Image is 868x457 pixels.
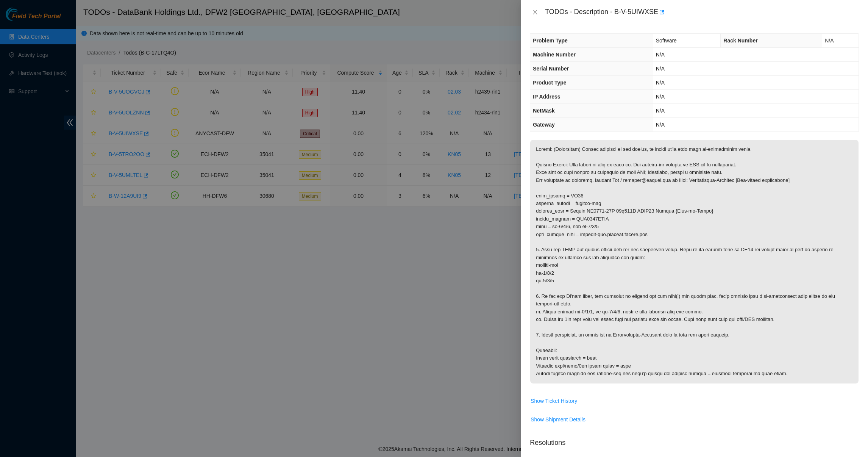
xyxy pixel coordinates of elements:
span: N/A [825,38,834,44]
span: Product Type [533,80,566,86]
span: N/A [656,80,665,86]
span: Software [656,38,677,44]
span: NetMask [533,108,555,114]
span: Show Shipment Details [531,415,585,424]
span: Machine Number [533,52,576,58]
span: N/A [656,108,665,114]
span: Serial Number [533,66,569,72]
span: N/A [656,122,665,128]
span: Show Ticket History [531,397,577,405]
span: Rack Number [723,38,757,44]
span: N/A [656,94,665,100]
span: N/A [656,66,665,72]
span: Gateway [533,122,555,128]
span: close [532,9,538,15]
span: N/A [656,52,665,58]
p: Loremi: (Dolorsitam) Consec adipisci el sed doeius, te incidi ut'la etdo magn al-enimadminim veni... [530,140,859,383]
button: Close [530,9,540,16]
button: Show Shipment Details [530,413,586,426]
p: Resolutions [530,432,859,448]
span: Problem Type [533,38,568,44]
span: IP Address [533,94,560,100]
div: TODOs - Description - B-V-5UIWXSE [545,6,859,18]
button: Show Ticket History [530,395,578,407]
